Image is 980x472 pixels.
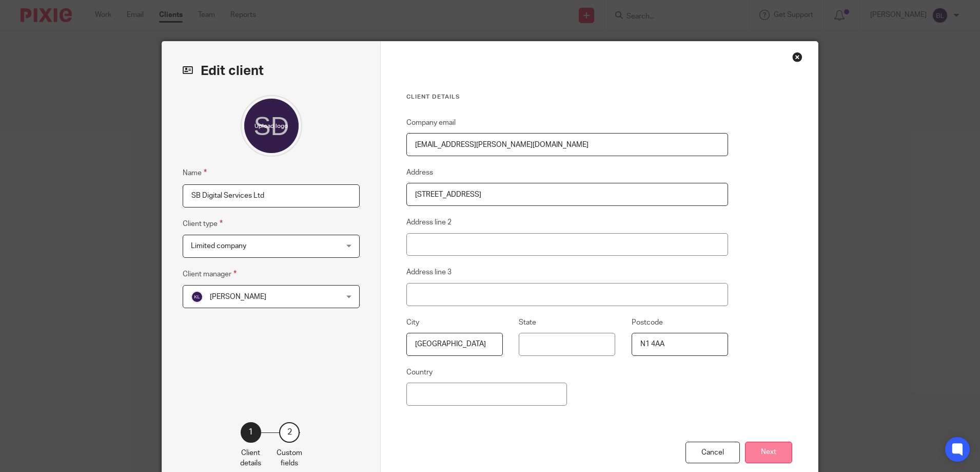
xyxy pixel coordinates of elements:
span: Limited company [191,242,246,250]
span: [PERSON_NAME] [210,293,266,300]
label: City [406,317,419,328]
label: Postcode [632,317,663,328]
label: Name [183,167,207,179]
label: Address [406,167,433,178]
img: svg%3E [191,291,203,303]
div: 1 [241,422,261,443]
label: Country [406,367,433,377]
label: Company email [406,118,456,128]
label: Client type [183,218,223,230]
h3: Client details [406,93,728,101]
h2: Edit client [183,62,360,80]
label: State [519,317,536,328]
button: Next [745,442,792,464]
div: Cancel [685,442,740,464]
label: Client manager [183,268,237,280]
p: Custom fields [277,448,302,469]
div: Close this dialog window [792,52,802,62]
label: Address line 2 [406,217,452,228]
div: 2 [279,422,300,443]
p: Client details [240,448,261,469]
label: Address line 3 [406,267,452,277]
